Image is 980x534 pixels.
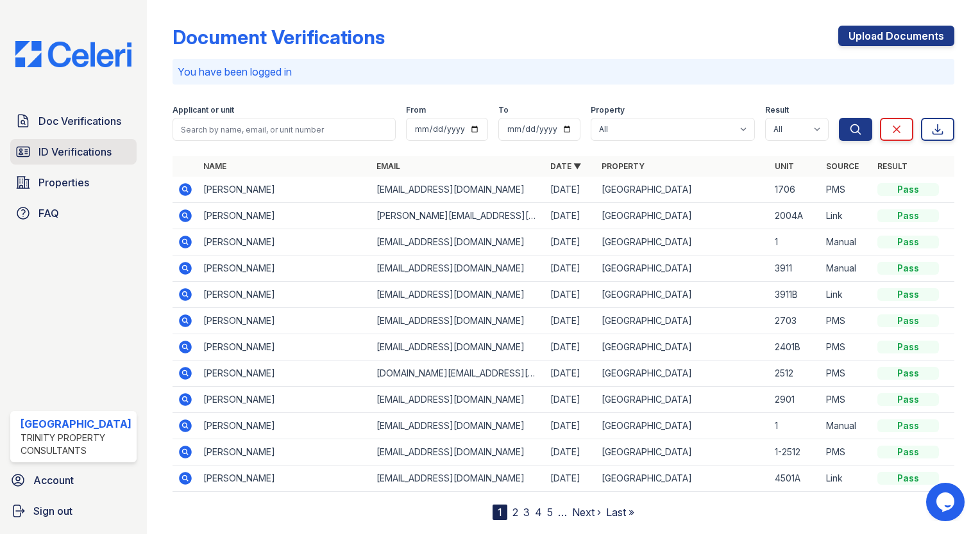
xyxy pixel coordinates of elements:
[877,209,939,222] div: Pass
[10,108,137,134] a: Doc Verifications
[877,446,939,458] div: Pass
[198,360,371,387] td: [PERSON_NAME]
[877,419,939,432] div: Pass
[198,387,371,413] td: [PERSON_NAME]
[173,118,396,141] input: Search by name, email, or unit number
[545,360,596,387] td: [DATE]
[38,206,59,221] span: FAQ
[545,439,596,465] td: [DATE]
[198,334,371,360] td: [PERSON_NAME]
[545,255,596,282] td: [DATE]
[596,282,770,308] td: [GEOGRAPHIC_DATA]
[821,177,872,203] td: PMS
[371,413,545,439] td: [EMAIL_ADDRESS][DOMAIN_NAME]
[596,334,770,360] td: [GEOGRAPHIC_DATA]
[371,465,545,492] td: [EMAIL_ADDRESS][DOMAIN_NAME]
[606,506,634,519] a: Last »
[770,255,821,282] td: 3911
[371,203,545,229] td: [PERSON_NAME][EMAIL_ADDRESS][PERSON_NAME][DOMAIN_NAME]
[406,105,426,115] label: From
[596,465,770,492] td: [GEOGRAPHIC_DATA]
[198,255,371,282] td: [PERSON_NAME]
[770,229,821,255] td: 1
[821,282,872,308] td: Link
[498,105,509,115] label: To
[545,413,596,439] td: [DATE]
[5,41,142,67] img: CE_Logo_Blue-a8612792a0a2168367f1c8372b55b34899dd931a85d93a1a3d3e32e68fde9ad4.png
[198,203,371,229] td: [PERSON_NAME]
[821,334,872,360] td: PMS
[545,229,596,255] td: [DATE]
[596,177,770,203] td: [GEOGRAPHIC_DATA]
[821,255,872,282] td: Manual
[821,229,872,255] td: Manual
[198,413,371,439] td: [PERSON_NAME]
[877,393,939,406] div: Pass
[535,506,542,519] a: 4
[926,483,967,521] iframe: chat widget
[770,308,821,334] td: 2703
[198,439,371,465] td: [PERSON_NAME]
[770,360,821,387] td: 2512
[173,26,385,49] div: Document Verifications
[765,105,789,115] label: Result
[877,314,939,327] div: Pass
[198,282,371,308] td: [PERSON_NAME]
[371,282,545,308] td: [EMAIL_ADDRESS][DOMAIN_NAME]
[821,203,872,229] td: Link
[770,282,821,308] td: 3911B
[821,439,872,465] td: PMS
[770,203,821,229] td: 2004A
[33,473,74,488] span: Account
[178,64,949,79] p: You have been logged in
[545,308,596,334] td: [DATE]
[596,308,770,334] td: [GEOGRAPHIC_DATA]
[10,139,137,165] a: ID Verifications
[838,26,954,46] a: Upload Documents
[775,161,794,171] a: Unit
[770,439,821,465] td: 1-2512
[198,229,371,255] td: [PERSON_NAME]
[547,506,553,519] a: 5
[5,467,142,493] a: Account
[198,177,371,203] td: [PERSON_NAME]
[371,177,545,203] td: [EMAIL_ADDRESS][DOMAIN_NAME]
[596,255,770,282] td: [GEOGRAPHIC_DATA]
[821,387,872,413] td: PMS
[512,506,518,519] a: 2
[5,498,142,524] a: Sign out
[877,367,939,380] div: Pass
[770,334,821,360] td: 2401B
[10,170,137,195] a: Properties
[596,439,770,465] td: [GEOGRAPHIC_DATA]
[550,161,581,171] a: Date ▼
[545,387,596,413] td: [DATE]
[21,416,131,432] div: [GEOGRAPHIC_DATA]
[371,387,545,413] td: [EMAIL_ADDRESS][DOMAIN_NAME]
[877,472,939,485] div: Pass
[545,334,596,360] td: [DATE]
[371,255,545,282] td: [EMAIL_ADDRESS][DOMAIN_NAME]
[558,505,567,520] span: …
[38,175,89,190] span: Properties
[877,236,939,248] div: Pass
[596,229,770,255] td: [GEOGRAPHIC_DATA]
[596,387,770,413] td: [GEOGRAPHIC_DATA]
[38,113,121,129] span: Doc Verifications
[770,387,821,413] td: 2901
[376,161,400,171] a: Email
[572,506,601,519] a: Next ›
[596,413,770,439] td: [GEOGRAPHIC_DATA]
[821,465,872,492] td: Link
[596,203,770,229] td: [GEOGRAPHIC_DATA]
[173,105,234,115] label: Applicant or unit
[371,439,545,465] td: [EMAIL_ADDRESS][DOMAIN_NAME]
[826,161,859,171] a: Source
[877,183,939,196] div: Pass
[198,465,371,492] td: [PERSON_NAME]
[545,177,596,203] td: [DATE]
[545,203,596,229] td: [DATE]
[877,341,939,353] div: Pass
[877,262,939,275] div: Pass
